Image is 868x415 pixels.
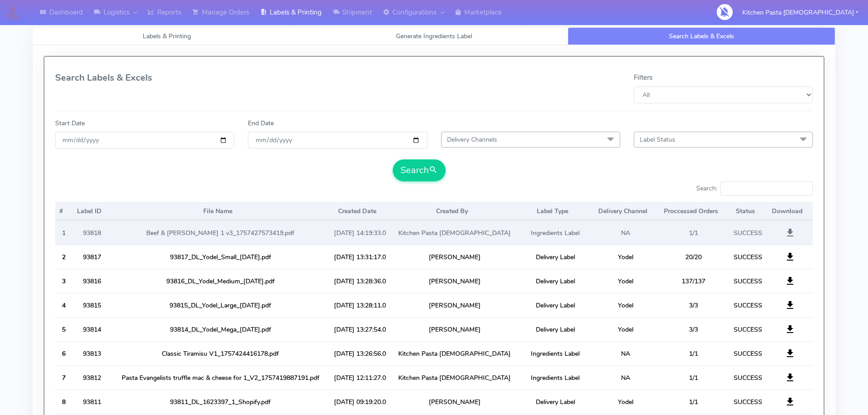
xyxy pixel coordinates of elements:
td: 1/1 [658,220,729,245]
th: 8 [55,389,72,414]
th: Delivery Channel [593,202,658,220]
th: 5 [55,317,72,341]
td: 1/1 [658,341,729,365]
td: 137/137 [658,269,729,293]
td: [PERSON_NAME] [391,317,518,341]
td: SUCCESS [729,220,767,245]
td: Kitchen Pasta [DEMOGRAPHIC_DATA] [391,341,518,365]
span: Search Labels & Excels [669,32,734,41]
td: Delivery Label [518,317,593,341]
span: Delivery Channels [447,135,497,144]
td: Delivery Label [518,293,593,317]
td: 93817 [72,245,112,269]
td: SUCCESS [729,365,767,389]
td: 20/20 [658,245,729,269]
td: SUCCESS [729,269,767,293]
th: File Name [112,202,329,220]
td: SUCCESS [729,317,767,341]
th: Label ID [72,202,112,220]
td: [PERSON_NAME] [391,389,518,414]
td: Delivery Label [518,269,593,293]
td: [DATE] 13:28:36.0 [329,269,391,293]
label: Start Date [55,118,85,128]
td: [PERSON_NAME] [391,245,518,269]
ul: Tabs [33,27,835,45]
td: NA [593,220,658,245]
td: [DATE] 13:27:54.0 [329,317,391,341]
td: 93816_DL_Yodel_Medium_[DATE].pdf [112,269,329,293]
th: 3 [55,269,72,293]
td: Classic Tiramisu V1_1757424416178.pdf [112,341,329,365]
td: [PERSON_NAME] [391,293,518,317]
th: Status [729,202,767,220]
label: Filters [634,72,652,83]
td: SUCCESS [729,389,767,414]
td: Ingredients Label [518,220,593,245]
td: 93815 [72,293,112,317]
td: [DATE] 13:26:56.0 [329,341,391,365]
td: 93815_DL_Yodel_Large_[DATE].pdf [112,293,329,317]
td: Yodel [593,317,658,341]
th: Created Date [329,202,391,220]
label: End Date [248,118,274,128]
td: [PERSON_NAME] [391,269,518,293]
td: SUCCESS [729,293,767,317]
td: Ingredients Label [518,341,593,365]
td: 93818 [72,220,112,245]
th: Proccessed Orders [658,202,729,220]
td: Yodel [593,293,658,317]
td: Beef & [PERSON_NAME] 1 v3_1757427573419.pdf [112,220,329,245]
td: 93811 [72,389,112,414]
td: 1/1 [658,389,729,414]
th: Created By [391,202,518,220]
span: Labels & Printing [143,32,191,41]
th: 7 [55,365,72,389]
td: NA [593,365,658,389]
td: 93817_DL_Yodel_Small_[DATE].pdf [112,245,329,269]
th: Download [767,202,813,220]
td: Delivery Label [518,245,593,269]
td: SUCCESS [729,341,767,365]
th: 6 [55,341,72,365]
td: 93814 [72,317,112,341]
td: Yodel [593,389,658,414]
td: Pasta Evangelists truffle mac & cheese for 1_V2_1757419887191.pdf [112,365,329,389]
td: [DATE] 09:19:20.0 [329,389,391,414]
th: Label Type [518,202,593,220]
td: Ingredients Label [518,365,593,389]
label: Search: [696,181,813,196]
button: Kitchen Pasta [DEMOGRAPHIC_DATA] [735,3,865,22]
td: [DATE] 13:28:11.0 [329,293,391,317]
td: Delivery Label [518,389,593,414]
td: SUCCESS [729,245,767,269]
td: 93813 [72,341,112,365]
th: 4 [55,293,72,317]
td: 3/3 [658,317,729,341]
th: # [55,202,72,220]
th: 2 [55,245,72,269]
td: Kitchen Pasta [DEMOGRAPHIC_DATA] [391,365,518,389]
td: NA [593,341,658,365]
td: Yodel [593,269,658,293]
button: Search [393,159,446,181]
td: 1/1 [658,365,729,389]
input: Search: [720,181,813,196]
td: 93811_DL_1623397_1_Shopify.pdf [112,389,329,414]
td: [DATE] 14:19:33.0 [329,220,391,245]
td: 3/3 [658,293,729,317]
td: [DATE] 12:11:27.0 [329,365,391,389]
th: 1 [55,220,72,245]
td: 93816 [72,269,112,293]
td: Kitchen Pasta [DEMOGRAPHIC_DATA] [391,220,518,245]
span: Generate Ingredients Label [396,32,472,41]
td: Yodel [593,245,658,269]
td: 93812 [72,365,112,389]
td: [DATE] 13:31:17.0 [329,245,391,269]
h4: Search Labels & Excels [55,73,427,83]
td: 93814_DL_Yodel_Mega_[DATE].pdf [112,317,329,341]
span: Label Status [640,135,675,144]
